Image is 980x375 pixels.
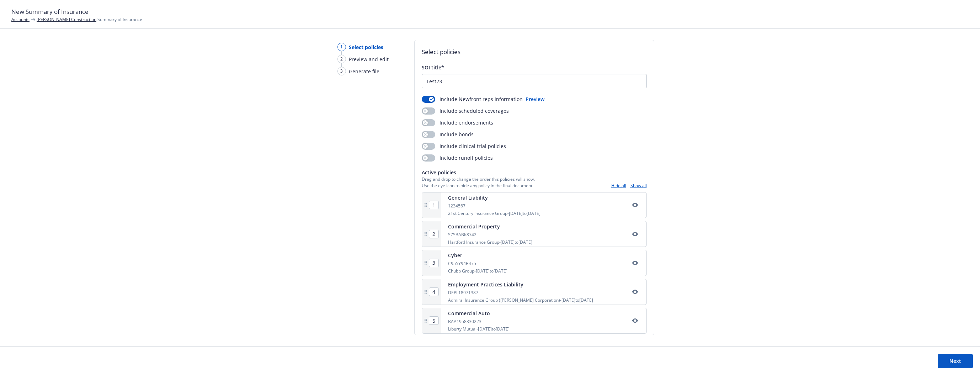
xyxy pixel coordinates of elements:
div: Include bonds [422,131,474,138]
div: Commercial Property [448,223,532,230]
span: SOI title* [422,64,444,71]
div: Commercial Auto [448,310,510,317]
div: Include clinical trial policies [422,142,506,150]
div: 1234567 [448,203,540,209]
div: 57SBABK8742 [448,232,532,238]
div: General Liability123456721st Century Insurance Group-[DATE]to[DATE] [422,192,647,218]
div: 3 [337,67,346,75]
button: Preview [526,95,544,103]
div: - [611,183,647,189]
h2: Select policies [422,47,647,57]
button: Next [938,354,973,368]
div: Chubb Group - [DATE] to [DATE] [448,268,507,274]
div: Include Newfront reps information [422,95,523,103]
div: 2 [337,55,346,63]
div: DEPL18971387 [448,290,593,296]
div: CyberC955Y94B475Chubb Group-[DATE]to[DATE] [422,250,647,276]
div: 21st Century Insurance Group - [DATE] to [DATE] [448,210,540,216]
h1: New Summary of Insurance [11,7,969,16]
span: Drag and drop to change the order this policies will show. Use the eye icon to hide any policy in... [422,176,535,188]
div: Cyber [448,252,507,259]
span: Generate file [349,68,379,75]
a: [PERSON_NAME] Construction [37,16,96,22]
div: C955Y94B475 [448,260,507,266]
span: Summary of Insurance [37,16,142,22]
div: Commercial AutoBAA1958330223Liberty Mutual-[DATE]to[DATE] [422,308,647,334]
div: Include runoff policies [422,154,493,162]
div: Include scheduled coverages [422,107,509,115]
span: Preview and edit [349,56,389,63]
button: Show all [630,183,647,189]
div: Commercial Property57SBABK8742Hartford Insurance Group-[DATE]to[DATE] [422,221,647,247]
a: Accounts [11,16,30,22]
div: BAA1958330223 [448,318,510,324]
input: Enter a title [422,74,646,88]
button: Hide all [611,183,626,189]
div: Employment Practices LiabilityDEPL18971387Admiral Insurance Group ([PERSON_NAME] Corporation)-[DA... [422,279,647,305]
span: Active policies [422,169,535,176]
div: General Liability [448,194,540,201]
div: Admiral Insurance Group ([PERSON_NAME] Corporation) - [DATE] to [DATE] [448,297,593,303]
div: Employment Practices Liability [448,281,593,288]
div: Include endorsements [422,119,493,126]
div: 1 [337,43,346,51]
div: Liberty Mutual - [DATE] to [DATE] [448,326,510,332]
span: Select policies [349,43,383,51]
div: Hartford Insurance Group - [DATE] to [DATE] [448,239,532,245]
